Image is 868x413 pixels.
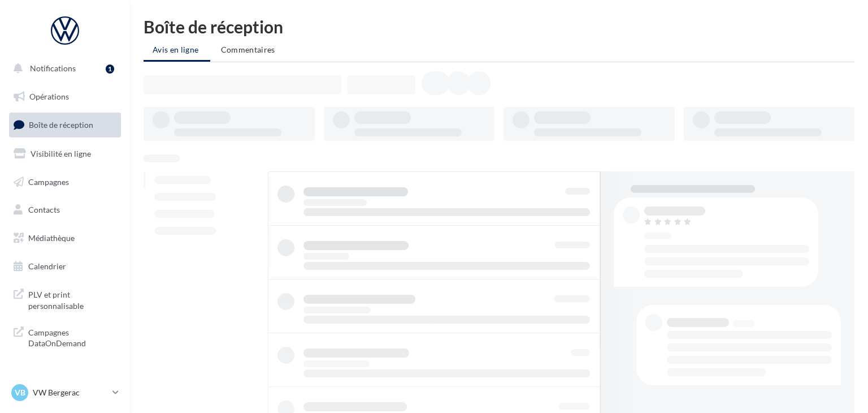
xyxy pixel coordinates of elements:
a: Contacts [7,198,123,222]
a: Campagnes DataOnDemand [7,320,123,354]
a: Boîte de réception [7,113,123,137]
span: Notifications [30,63,76,73]
a: Opérations [7,85,123,109]
a: Calendrier [7,255,123,278]
div: Boîte de réception [144,18,854,35]
span: Boîte de réception [29,120,93,130]
span: PLV et print personnalisable [28,287,116,311]
button: Notifications 1 [7,57,119,80]
span: Calendrier [28,261,66,271]
div: 1 [106,64,114,74]
span: Commentaires [221,45,275,54]
a: Visibilité en ligne [7,142,123,166]
span: Contacts [28,205,60,214]
span: Médiathèque [28,233,75,243]
p: VW Bergerac [33,387,108,398]
a: PLV et print personnalisable [7,282,123,316]
span: Opérations [29,92,69,101]
a: VB VW Bergerac [9,382,121,403]
span: Campagnes DataOnDemand [28,325,116,349]
a: Médiathèque [7,226,123,250]
a: Campagnes [7,170,123,194]
span: VB [15,387,25,398]
span: Visibilité en ligne [31,149,91,158]
span: Campagnes [28,177,69,186]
